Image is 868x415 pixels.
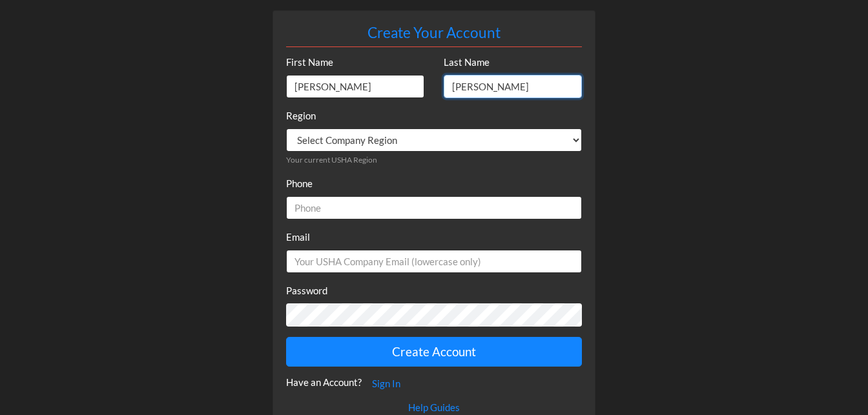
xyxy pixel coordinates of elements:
span: Have an Account? [286,372,582,396]
h4: Create Your Account [286,24,582,47]
label: Email [286,230,310,245]
label: Password [286,283,327,298]
span: Create Account [392,344,476,359]
label: Phone [286,176,313,191]
label: Region [286,108,316,123]
input: last Name [444,75,582,99]
button: Sign In [364,372,409,396]
button: Create Account [286,337,582,367]
small: Your current USHA Region [286,154,582,166]
input: Your USHA Company Email (lowercase only) [286,250,582,274]
label: First Name [286,55,333,70]
label: Last Name [444,55,490,70]
input: Phone [286,196,582,220]
input: First Name [286,75,424,99]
